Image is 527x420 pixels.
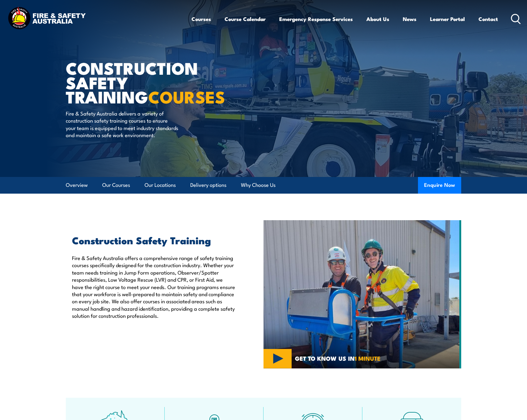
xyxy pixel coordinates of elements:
p: Fire & Safety Australia delivers a variety of construction safety training courses to ensure your... [66,110,179,139]
h1: CONSTRUCTION SAFETY TRAINING [66,61,218,104]
a: Contact [479,11,498,27]
strong: 1 MINUTE [355,354,381,363]
a: Learner Portal [430,11,465,27]
a: Emergency Response Services [279,11,353,27]
button: Enquire Now [418,177,461,194]
a: About Us [366,11,389,27]
a: Our Courses [102,177,130,193]
span: GET TO KNOW US IN [295,355,381,361]
p: Fire & Safety Australia offers a comprehensive range of safety training courses specifically desi... [72,254,235,319]
a: Our Locations [145,177,176,193]
a: Overview [66,177,88,193]
a: Why Choose Us [241,177,276,193]
a: News [403,11,416,27]
h2: Construction Safety Training [72,236,235,244]
a: Courses [192,11,211,27]
img: CONSTRUCTION SAFETY TRAINING COURSES [263,220,461,368]
a: Delivery options [190,177,226,193]
strong: COURSES [148,83,225,109]
a: Course Calendar [225,11,266,27]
